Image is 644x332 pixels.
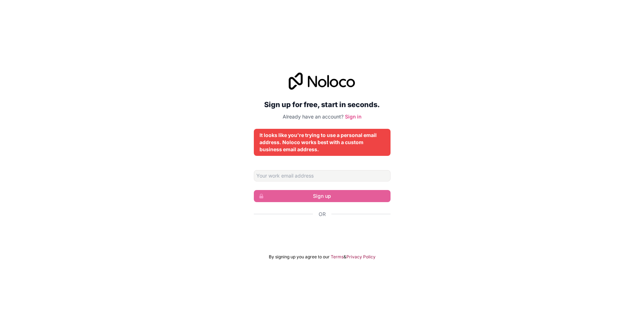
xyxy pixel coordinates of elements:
[344,254,346,260] span: &
[260,132,385,153] div: It looks like you're trying to use a personal email address. Noloco works best with a custom busi...
[346,254,376,260] a: Privacy Policy
[254,98,391,111] h2: Sign up for free, start in seconds.
[319,211,326,218] span: Or
[283,114,344,120] span: Already have an account?
[254,190,391,202] button: Sign up
[254,170,391,181] input: Email address
[269,254,330,260] span: By signing up you agree to our
[331,254,344,260] a: Terms
[254,226,391,241] div: Sign in with Google. Opens in new tab
[250,226,394,241] iframe: Sign in with Google Button
[345,114,361,120] a: Sign in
